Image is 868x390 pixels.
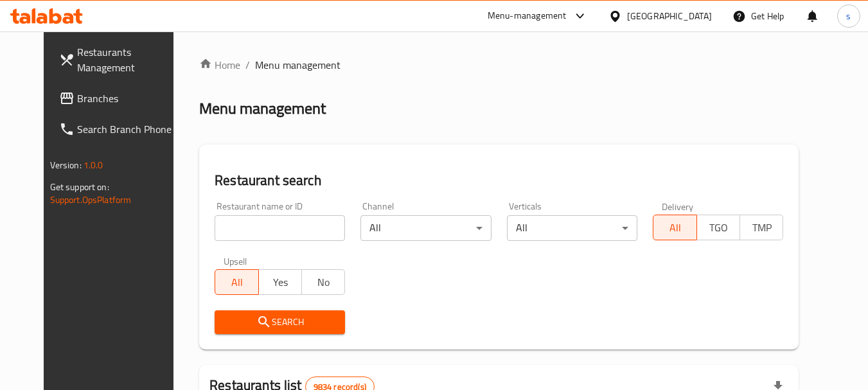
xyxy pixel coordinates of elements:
[84,157,103,173] span: 1.0.0
[245,57,250,73] li: /
[627,9,712,23] div: [GEOGRAPHIC_DATA]
[307,273,340,292] span: No
[49,114,189,145] a: Search Branch Phone
[50,157,82,173] span: Version:
[215,171,783,190] h2: Restaurant search
[225,314,335,330] span: Search
[77,121,179,137] span: Search Branch Phone
[488,8,567,24] div: Menu-management
[224,256,247,265] label: Upsell
[653,215,696,240] button: All
[49,83,189,114] a: Branches
[77,91,179,106] span: Branches
[220,273,253,292] span: All
[215,310,345,334] button: Search
[215,269,258,295] button: All
[696,215,740,240] button: TGO
[507,215,637,241] div: All
[301,269,345,295] button: No
[199,57,799,73] nav: breadcrumb
[264,273,297,292] span: Yes
[846,9,851,23] span: s
[662,202,694,211] label: Delivery
[199,57,240,73] a: Home
[740,215,783,240] button: TMP
[77,44,179,75] span: Restaurants Management
[702,218,735,237] span: TGO
[659,218,691,237] span: All
[255,57,341,73] span: Menu management
[199,98,326,119] h2: Menu management
[215,215,345,241] input: Search for restaurant name or ID..
[745,218,778,237] span: TMP
[50,191,132,208] a: Support.OpsPlatform
[49,37,189,83] a: Restaurants Management
[258,269,302,295] button: Yes
[50,179,109,195] span: Get support on:
[360,215,491,241] div: All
